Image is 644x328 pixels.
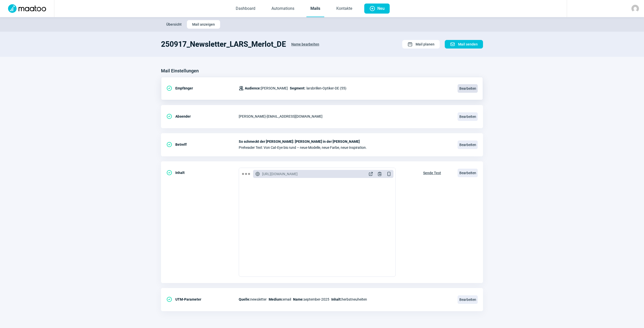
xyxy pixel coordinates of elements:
[423,169,441,177] span: Sende Test
[245,86,261,90] span: Audience:
[402,40,440,49] button: Mail planen
[5,4,49,13] img: Logo
[166,139,239,150] div: Betreff
[239,296,267,302] span: newsletter
[377,4,385,14] span: Neu
[286,40,325,49] button: Name bearbeiten
[239,297,250,301] span: Quelle:
[187,20,220,29] button: Mail anzeigen
[166,294,239,304] div: UTM-Parameter
[418,168,446,177] button: Sende Test
[245,85,288,91] span: [PERSON_NAME]
[291,40,319,48] span: Name bearbeiten
[293,297,304,301] span: Name:
[239,139,452,144] span: So schmeckt der [PERSON_NAME]: [PERSON_NAME] in der [PERSON_NAME]
[631,5,639,12] img: avatar
[239,111,452,121] div: [PERSON_NAME] - [EMAIL_ADDRESS][DOMAIN_NAME]
[269,296,291,302] span: email
[458,295,478,304] span: Bearbeiten
[166,168,239,178] div: Inhalt
[332,1,356,17] a: Kontakte
[239,83,346,93] div: larsbrillen-Optiker-DE (55)
[331,297,342,301] span: Inhalt:
[166,83,239,93] div: Empfänger
[290,85,305,91] span: Segment:
[161,67,199,75] h3: Mail Einstellungen
[306,1,324,17] a: Mails
[232,1,259,17] a: Dashboard
[364,4,390,14] button: Neu
[262,171,298,176] span: [URL][DOMAIN_NAME]
[161,20,187,29] button: Übersicht
[161,40,286,49] h1: 250917_Newsletter_LARS_Merlot_DE
[293,296,329,302] span: september-2025
[192,20,215,28] span: Mail anzeigen
[267,1,298,17] a: Automations
[416,40,434,48] span: Mail planen
[269,297,283,301] span: Medium:
[166,20,182,28] span: Übersicht
[445,40,483,49] button: Mail senden
[331,296,367,302] span: herbstneuheiten
[458,169,478,177] span: Bearbeiten
[239,146,452,150] span: Preheader Text: Von Cat-Eye bis rund – neue Modelle, neue Farbe, neue Inspiration.
[458,112,478,121] span: Bearbeiten
[458,40,478,48] span: Mail senden
[458,140,478,149] span: Bearbeiten
[458,84,478,93] span: Bearbeiten
[166,111,239,121] div: Absender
